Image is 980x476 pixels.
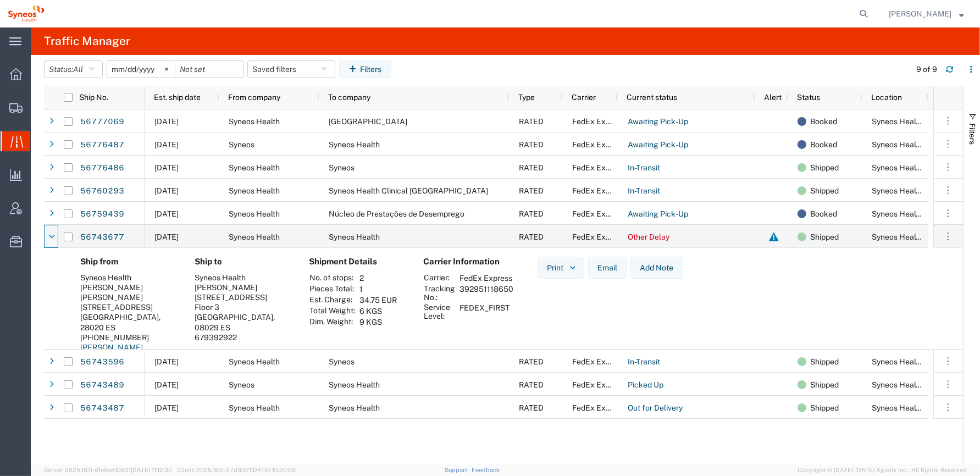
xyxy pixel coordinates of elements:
span: Est. ship date [154,93,201,102]
span: [DATE] 10:20:09 [251,467,296,473]
span: Syneos Health [229,209,280,218]
span: Syneos Health [229,357,280,366]
a: Awaiting Pick-Up [627,136,689,154]
a: 56743489 [80,377,125,394]
a: In-Transit [627,353,661,371]
td: 2 [356,273,401,284]
span: FedEx Express [572,186,625,195]
a: 56777069 [80,113,125,131]
span: RATED [519,186,544,195]
td: FEDEX_FIRST [456,302,517,321]
span: Syneos Health [229,163,280,172]
span: Núcleo de Prestações de Desemprego [329,209,464,218]
img: dropdown [568,263,578,273]
span: Shipped [810,225,839,248]
span: Syneos Health [229,186,280,195]
span: RATED [519,117,544,126]
span: Bianca Suriol Galimany [889,8,951,20]
a: Awaiting Pick-Up [627,206,689,223]
div: 679392922 [195,333,291,342]
th: Carrier: [423,273,456,284]
td: FedEx Express [456,273,517,284]
span: Carrier [572,93,596,102]
img: logo [8,5,45,22]
a: [PERSON_NAME][EMAIL_ADDRESS][PERSON_NAME][DOMAIN_NAME] [80,343,148,384]
span: 09/09/2025 [154,403,179,412]
div: Syneos Health [195,273,291,283]
span: Booked [810,110,837,133]
div: [GEOGRAPHIC_DATA], 28020 ES [80,312,177,332]
td: 6 KGS [356,306,401,317]
button: [PERSON_NAME] [888,7,965,20]
a: Support [445,467,472,473]
div: Syneos Health [80,273,177,283]
span: RATED [519,140,544,149]
span: Alert [764,93,782,102]
span: RATED [519,403,544,412]
td: 9 KGS [356,317,401,328]
span: Ship No. [79,93,108,102]
a: 56776487 [80,136,125,154]
span: Syneos Health Clinical Spain [329,186,488,195]
span: Shipped [810,396,839,419]
a: 56759439 [80,206,125,223]
span: Type [518,93,535,102]
span: 09/11/2025 [154,140,179,149]
button: Print [538,257,584,279]
span: FedEx Express [572,403,625,412]
span: Syneos Health [329,403,380,412]
button: Saved filters [247,60,335,78]
span: Copyright © [DATE]-[DATE] Agistix Inc., All Rights Reserved [798,466,967,475]
a: 56743677 [80,229,125,246]
span: Hospital Universitario Virgen de la Victoria [329,117,407,126]
span: 09/09/2025 [154,209,179,218]
div: [PERSON_NAME][STREET_ADDRESS] [80,292,177,312]
span: FedEx Express [572,233,625,241]
th: Tracking No.: [423,284,456,302]
span: Shipped [810,373,839,396]
span: Syneos [229,380,254,389]
span: 09/11/2025 [154,117,179,126]
th: Dim. Weight: [309,317,356,328]
span: Location [871,93,902,102]
div: [PHONE_NUMBER] [80,333,177,342]
button: Email [588,257,627,279]
div: Floor 3 [195,302,291,312]
h4: Traffic Manager [44,27,130,55]
span: To company [328,93,370,102]
h4: Carrier Information [423,257,511,267]
span: Booked [810,202,837,225]
span: 09/08/2025 [154,233,179,241]
a: Out for Delivery [627,400,683,417]
a: Awaiting Pick-Up [627,113,689,131]
td: 392951118650 [456,284,517,302]
span: All [73,65,83,74]
span: Status [797,93,820,102]
span: Current status [627,93,677,102]
span: From company [228,93,280,102]
a: 56776486 [80,159,125,177]
span: Syneos Health [329,140,380,149]
span: FedEx Express [572,140,625,149]
span: Syneos Health [229,403,280,412]
a: Other Delay [627,229,670,246]
span: Syneos [329,163,355,172]
span: RATED [519,233,544,241]
span: 09/10/2025 [154,186,179,195]
a: Feedback [472,467,500,473]
span: Syneos Health [229,233,280,241]
a: 56760293 [80,182,125,200]
div: [STREET_ADDRESS] [195,292,291,302]
span: Booked [810,133,837,156]
span: FedEx Express [572,380,625,389]
th: No. of stops: [309,273,356,284]
span: Syneos [329,357,355,366]
a: 56743596 [80,353,125,371]
th: Service Level: [423,302,456,321]
span: RATED [519,209,544,218]
a: In-Transit [627,159,661,177]
span: FedEx Express [572,163,625,172]
input: Not set [175,61,243,78]
span: Client: 2025.18.0-27d3021 [177,467,296,473]
span: 09/08/2025 [154,357,179,366]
